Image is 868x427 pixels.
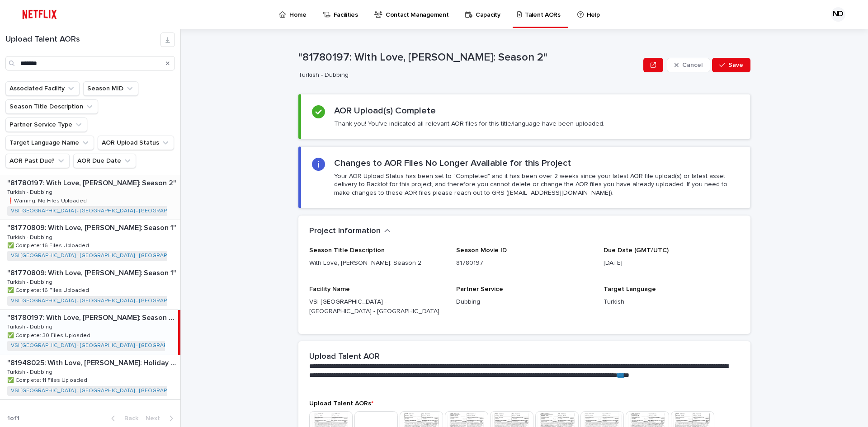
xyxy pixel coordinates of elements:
[456,286,503,292] span: Partner Service
[334,105,436,116] h2: AOR Upload(s) Complete
[7,312,176,322] p: "81780197: With Love, [PERSON_NAME]: Season 2"
[11,343,194,349] a: VSI [GEOGRAPHIC_DATA] - [GEOGRAPHIC_DATA] - [GEOGRAPHIC_DATA]
[7,188,54,196] p: Turkish - Dubbing
[334,158,571,169] h2: Changes to AOR Files No Longer Available for this Project
[7,277,54,286] p: Turkish - Dubbing
[7,322,54,330] p: Turkish - Dubbing
[309,297,445,316] p: VSI [GEOGRAPHIC_DATA] - [GEOGRAPHIC_DATA] - [GEOGRAPHIC_DATA]
[309,400,373,407] span: Upload Talent AORs
[5,56,175,70] input: Search
[728,62,743,68] span: Save
[604,286,656,292] span: Target Language
[712,58,750,72] button: Save
[831,7,845,22] div: ND
[7,375,89,384] p: ✅ Complete: 11 Files Uploaded
[5,35,160,45] h1: Upload Talent AORs
[309,286,350,292] span: Facility Name
[298,51,640,64] p: "81780197: With Love, [PERSON_NAME]: Season 2"
[7,267,178,277] p: "81770809: With Love, [PERSON_NAME]: Season 1"
[298,71,636,79] p: Turkish - Dubbing
[309,352,380,362] h2: Upload Talent AOR
[11,208,194,214] a: VSI [GEOGRAPHIC_DATA] - [GEOGRAPHIC_DATA] - [GEOGRAPHIC_DATA]
[456,297,592,307] p: Dubbing
[667,58,710,72] button: Cancel
[5,81,80,96] button: Associated Facility
[604,258,740,268] p: [DATE]
[682,62,703,68] span: Cancel
[146,415,165,422] span: Next
[309,247,385,253] span: Season Title Description
[334,120,604,128] p: Thank you! You've indicated all relevant AOR files for this title/language have been uploaded.
[309,226,381,236] h2: Project Information
[7,367,54,375] p: Turkish - Dubbing
[7,233,54,241] p: Turkish - Dubbing
[11,253,194,259] a: VSI [GEOGRAPHIC_DATA] - [GEOGRAPHIC_DATA] - [GEOGRAPHIC_DATA]
[7,222,178,232] p: "81770809: With Love, [PERSON_NAME]: Season 1"
[5,154,70,168] button: AOR Past Due?
[142,414,180,422] button: Next
[7,331,92,339] p: ✅ Complete: 30 Files Uploaded
[604,247,669,253] span: Due Date (GMT/UTC)
[11,298,194,304] a: VSI [GEOGRAPHIC_DATA] - [GEOGRAPHIC_DATA] - [GEOGRAPHIC_DATA]
[98,136,174,150] button: AOR Upload Status
[5,99,98,114] button: Season Title Description
[309,258,445,268] p: With Love, [PERSON_NAME]: Season 2
[7,241,91,249] p: ✅ Complete: 16 Files Uploaded
[7,286,91,294] p: ✅ Complete: 16 Files Uploaded
[7,357,179,367] p: "81948025: With Love, Meghan: Holiday Celebration"
[104,414,142,422] button: Back
[5,136,94,150] button: Target Language Name
[334,172,739,197] p: Your AOR Upload Status has been set to "Completed" and it has been over 2 weeks since your latest...
[11,388,194,394] a: VSI [GEOGRAPHIC_DATA] - [GEOGRAPHIC_DATA] - [GEOGRAPHIC_DATA]
[456,247,507,253] span: Season Movie ID
[7,177,178,188] p: "81780197: With Love, [PERSON_NAME]: Season 2"
[18,5,61,23] img: ifQbXi3ZQGMSEF7WDB7W
[456,258,592,268] p: 81780197
[119,415,138,422] span: Back
[83,81,138,96] button: Season MID
[604,297,740,307] p: Turkish
[309,226,391,236] button: Project Information
[73,154,136,168] button: AOR Due Date
[7,196,89,204] p: ❗️Warning: No Files Uploaded
[5,117,87,132] button: Partner Service Type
